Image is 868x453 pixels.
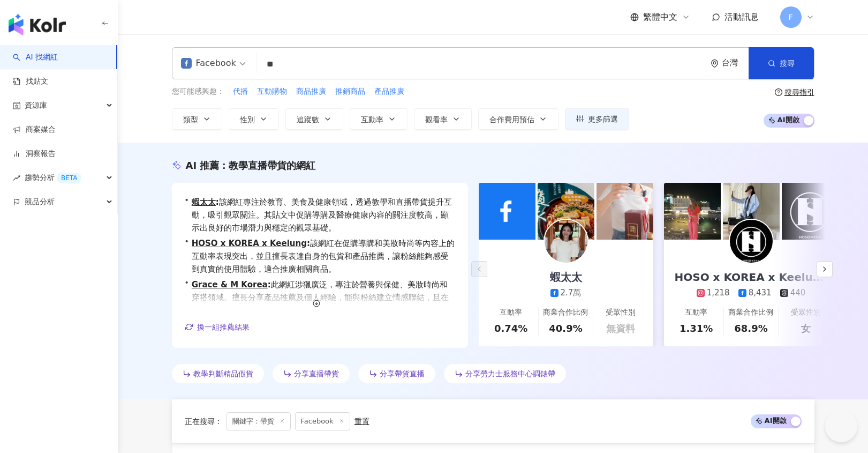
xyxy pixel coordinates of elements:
div: 蝦太太 [539,270,593,285]
button: 追蹤數 [285,108,343,130]
div: • [185,196,455,234]
span: Facebook [295,412,350,430]
span: 互動率 [361,115,383,124]
img: post-image [723,183,780,240]
img: KOL Avatar [730,220,773,263]
div: 互動率 [500,307,522,318]
span: : [268,280,271,289]
button: 更多篩選 [565,108,629,130]
div: 1.31% [680,322,713,335]
a: 找貼文 [13,76,48,87]
div: 440 [790,287,806,299]
span: 合作費用預估 [489,115,534,124]
a: 洞察報告 [13,148,56,159]
div: • [185,278,455,317]
span: 關鍵字：帶貨 [227,412,291,430]
span: rise [13,174,20,182]
div: • [185,237,455,276]
div: Facebook [181,55,236,72]
img: KOL Avatar [545,220,587,263]
a: 蝦太太 [192,197,216,207]
button: 互動購物 [256,86,288,98]
img: post-image [479,183,535,240]
span: 教學判斷精品假貨 [193,369,253,378]
div: 8,431 [749,287,772,299]
button: 觀看率 [414,108,472,130]
div: HOSO x KOREA x Keelung [664,270,839,285]
span: 分享勞力士服務中心調錶帶 [465,369,555,378]
div: 女 [801,322,811,335]
a: HOSO x KOREA x Keelung1,2188,431440互動率1.31%商業合作比例68.9%受眾性別女 [664,240,839,346]
span: 競品分析 [25,190,55,214]
div: 1,218 [707,287,730,299]
div: BETA [57,173,81,183]
span: 互動購物 [257,86,287,97]
img: post-image [664,183,721,240]
button: 性別 [229,108,279,130]
div: 商業合作比例 [543,307,588,318]
span: 商品推廣 [296,86,326,97]
span: 該網紅專注於教育、美食及健康領域，透過教學和直播帶貨提升互動，吸引觀眾關注。其貼文中促購導購及醫療健康內容的關注度較高，顯示出良好的市場潛力與穩定的觀眾基礎。 [192,196,455,234]
span: : [307,239,310,248]
img: post-image [597,183,653,240]
button: 推銷商品 [335,86,366,98]
span: 觀看率 [425,115,448,124]
div: 0.74% [494,322,527,335]
span: 此網紅涉獵廣泛，專注於營養與保健、美妝時尚和穿搭領域。擅長分享產品推薦及個人經驗，能與粉絲建立情感聯結，且在促購導購內容上表現出色，適合推廣各類品牌商品。 [192,278,455,317]
div: 2.7萬 [561,287,582,299]
a: searchAI 找網紅 [13,52,58,63]
div: 搜尋指引 [784,88,814,96]
span: 性別 [240,115,255,124]
a: 商案媒合 [13,124,56,135]
div: 互動率 [685,307,707,318]
button: 互動率 [350,108,407,130]
img: post-image [538,183,594,240]
span: 類型 [183,115,198,124]
span: 趨勢分析 [25,166,81,190]
img: post-image [782,183,839,240]
div: 無資料 [606,322,635,335]
iframe: Help Scout Beacon - Open [825,410,857,442]
img: logo [9,14,66,35]
span: 您可能感興趣： [172,86,224,97]
span: F [788,11,792,23]
div: AI 推薦 ： [186,159,316,172]
span: 繁體中文 [643,11,677,23]
button: 類型 [172,108,222,130]
button: 搜尋 [749,47,814,79]
a: 蝦太太2.7萬互動率0.74%商業合作比例40.9%受眾性別無資料 [479,240,653,346]
button: 產品推廣 [374,86,405,98]
span: 正在搜尋 ： [185,417,222,426]
span: 資源庫 [25,93,47,117]
span: 搜尋 [780,59,795,68]
div: 40.9% [549,322,582,335]
button: 換一組推薦結果 [185,319,250,335]
div: 受眾性別 [791,307,821,318]
button: 商品推廣 [296,86,327,98]
span: 更多篩選 [588,115,618,123]
span: 追蹤數 [297,115,319,124]
span: 分享直播帶貨 [294,369,339,378]
div: 商業合作比例 [728,307,773,318]
span: 代播 [233,86,248,97]
div: 台灣 [722,58,749,68]
span: 分享帶貨直播 [380,369,425,378]
span: question-circle [775,88,782,96]
a: HOSO x KOREA x Keelung [192,239,307,248]
span: 教學直播帶貨的網紅 [229,160,315,171]
div: 68.9% [734,322,767,335]
div: 受眾性別 [606,307,636,318]
span: 產品推廣 [374,86,404,97]
button: 代播 [232,86,248,98]
span: environment [711,60,719,68]
div: 重置 [354,417,369,426]
a: Grace & M Korea [192,280,268,289]
span: 該網紅在促購導購和美妝時尚等內容上的互動率表現突出，並且擅長表達自身的包貨和產品推薦，讓粉絲能夠感受到真實的使用體驗，適合推廣相關商品。 [192,237,455,276]
span: 換一組推薦結果 [197,323,250,331]
span: 推銷商品 [335,86,365,97]
span: : [216,197,219,207]
span: 活動訊息 [724,12,759,22]
button: 合作費用預估 [478,108,558,130]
